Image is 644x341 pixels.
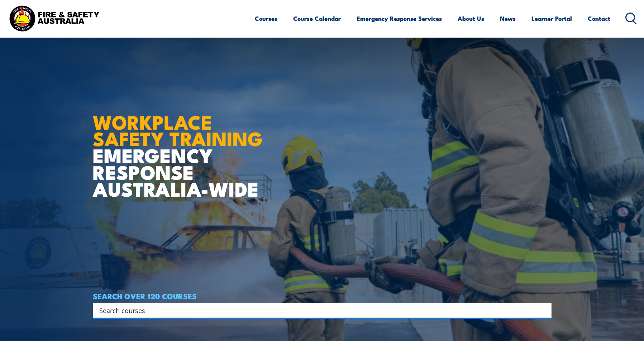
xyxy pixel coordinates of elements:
[458,9,484,28] a: About Us
[500,9,516,28] a: News
[93,292,552,300] h4: SEARCH OVER 120 COURSES
[93,106,263,153] strong: WORKPLACE SAFETY TRAINING
[357,9,442,28] a: Emergency Response Services
[93,95,268,197] h1: EMERGENCY RESPONSE AUSTRALIA-WIDE
[101,305,537,315] form: Search form
[293,9,341,28] a: Course Calendar
[588,9,610,28] a: Contact
[531,9,572,28] a: Learner Portal
[99,305,536,316] input: Search input
[255,9,277,28] a: Courses
[539,305,549,315] button: Search magnifier button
